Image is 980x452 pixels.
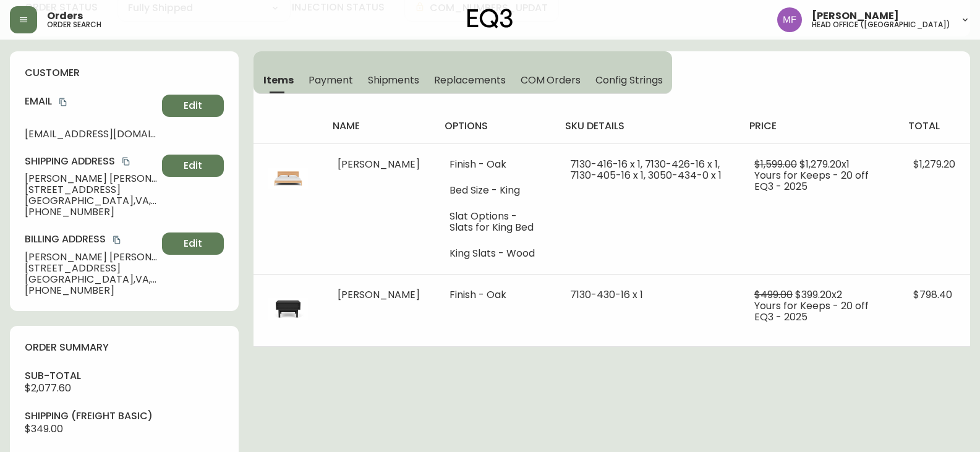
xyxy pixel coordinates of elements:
span: Replacements [434,74,505,87]
span: Yours for Keeps - 20 off EQ3 - 2025 [754,168,869,194]
li: Bed Size - King [450,185,540,196]
span: Edit [184,99,202,113]
span: Config Strings [595,74,662,87]
h4: Shipping Address [25,155,157,168]
span: [STREET_ADDRESS] [25,263,157,274]
img: logo [467,9,513,28]
span: Edit [184,159,202,173]
span: COM Orders [521,74,581,87]
span: 7130-416-16 x 1, 7130-426-16 x 1, 7130-405-16 x 1, 3050-434-0 x 1 [570,157,722,182]
h4: order summary [25,341,224,354]
li: Finish - Oak [450,159,540,170]
h4: options [445,119,545,133]
span: [PERSON_NAME] [PERSON_NAME] [25,252,157,263]
h4: Email [25,95,157,108]
span: $399.20 x 2 [795,288,842,302]
h5: order search [47,21,101,28]
button: Edit [162,232,224,255]
h4: sub-total [25,369,224,383]
img: 91cf6c4ea787f0dec862db02e33d59b3 [777,7,802,32]
span: [STREET_ADDRESS] [25,184,157,195]
button: Edit [162,95,224,117]
h4: name [333,119,425,133]
button: copy [111,234,123,246]
span: $1,279.20 x 1 [799,157,850,171]
span: $1,599.00 [754,157,797,171]
h5: head office ([GEOGRAPHIC_DATA]) [812,21,950,28]
span: $1,279.20 [913,157,955,171]
button: copy [120,155,132,168]
span: $499.00 [754,288,793,302]
li: Finish - Oak [450,289,540,301]
span: Items [263,74,294,87]
span: [EMAIL_ADDRESS][DOMAIN_NAME] [25,129,157,140]
h4: price [749,119,888,133]
span: [PERSON_NAME] [338,157,420,171]
img: 7130-430-MC-400-1-cljh09hrk02c80114z35yac9h.jpg [268,289,308,329]
span: $798.40 [913,288,952,302]
span: Payment [309,74,353,87]
li: Slat Options - Slats for King Bed [450,211,540,233]
span: [PERSON_NAME] [PERSON_NAME] [25,173,157,184]
h4: sku details [565,119,730,133]
span: [PHONE_NUMBER] [25,207,157,218]
h4: customer [25,66,224,80]
span: $349.00 [25,422,63,436]
button: copy [57,96,69,108]
span: [GEOGRAPHIC_DATA] , VA , 22182 , US [25,195,157,207]
h4: Shipping ( Freight Basic ) [25,409,224,423]
span: [GEOGRAPHIC_DATA] , VA , 22182 , US [25,274,157,285]
span: Edit [184,237,202,250]
span: Orders [47,11,83,21]
span: [PERSON_NAME] [812,11,899,21]
li: King Slats - Wood [450,248,540,259]
span: $2,077.60 [25,381,71,395]
span: 7130-430-16 x 1 [570,288,643,302]
span: [PHONE_NUMBER] [25,285,157,296]
img: 7130-416-MC-400-1-clctuyk9s03od0118ttav7jt5.jpg [268,159,308,198]
h4: Billing Address [25,232,157,246]
span: Yours for Keeps - 20 off EQ3 - 2025 [754,299,869,324]
button: Edit [162,155,224,177]
span: Shipments [368,74,420,87]
span: [PERSON_NAME] [338,288,420,302]
h4: total [908,119,960,133]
